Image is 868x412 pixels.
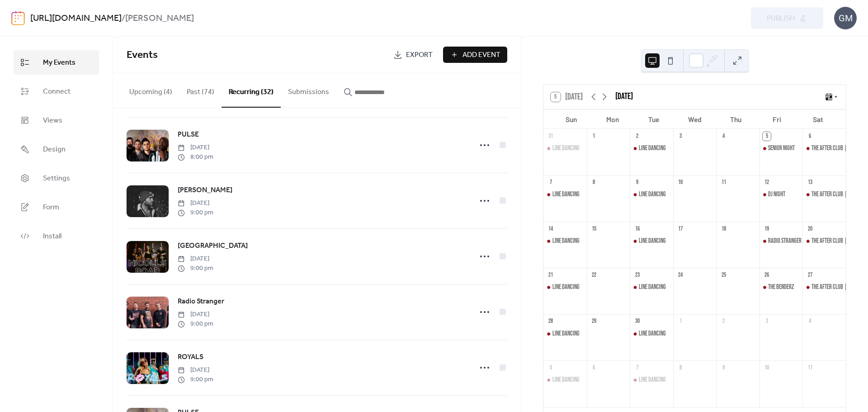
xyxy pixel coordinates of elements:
[547,317,555,326] div: 28
[806,271,814,279] div: 27
[639,375,666,384] div: Line Dancing
[30,10,122,27] a: [URL][DOMAIN_NAME]
[768,237,802,246] div: Radio Stranger
[547,364,555,372] div: 5
[14,50,99,75] a: My Events
[763,225,771,233] div: 19
[802,237,846,246] div: THE AFTER CLUB | Radio Stranger
[615,90,633,104] div: [DATE]
[179,73,222,107] button: Past (74)
[676,317,684,326] div: 1
[676,271,684,279] div: 24
[719,317,727,326] div: 2
[178,375,213,384] span: 9:00 pm
[802,144,846,153] div: THE AFTER CLUB | Country EDM Party
[462,50,500,61] span: Add Event
[178,254,213,264] span: [DATE]
[763,179,771,187] div: 12
[756,109,797,129] div: Fri
[14,224,99,248] a: Install
[547,225,555,233] div: 14
[759,144,803,153] div: SENIOR NIGHT
[676,225,684,233] div: 17
[178,319,213,329] span: 9:00 pm
[443,47,507,63] button: Add Event
[178,296,224,308] a: Radio Stranger
[633,225,641,233] div: 16
[806,364,814,372] div: 11
[806,132,814,140] div: 6
[759,237,803,246] div: Radio Stranger
[387,47,439,63] a: Export
[630,329,673,338] div: Line Dancing
[630,283,673,292] div: Line Dancing
[122,10,125,27] b: /
[806,225,814,233] div: 20
[14,195,99,219] a: Form
[178,152,213,162] span: 8:00 pm
[768,283,794,292] div: The Benderz
[590,225,598,233] div: 15
[178,185,232,196] a: [PERSON_NAME]
[639,237,666,246] div: Line Dancing
[590,271,598,279] div: 22
[178,264,213,273] span: 9:00 pm
[759,190,803,199] div: DJ NIGHT
[552,237,580,246] div: Line Dancing
[719,225,727,233] div: 18
[14,166,99,190] a: Settings
[590,179,598,187] div: 8
[552,144,580,153] div: Line Dancing
[125,10,194,27] b: [PERSON_NAME]
[763,271,771,279] div: 26
[802,283,846,292] div: THE AFTER CLUB | Miami Trip Giveaway + The Benderz
[43,173,70,184] span: Settings
[222,73,281,108] button: Recurring (32)
[551,109,592,129] div: Sun
[43,202,59,213] span: Form
[633,109,674,129] div: Tue
[178,143,213,152] span: [DATE]
[630,144,673,153] div: Line Dancing
[552,190,580,199] div: Line Dancing
[802,190,846,199] div: THE AFTER CLUB | Country EDM Party
[633,132,641,140] div: 2
[14,108,99,133] a: Views
[633,364,641,372] div: 7
[768,144,795,153] div: SENIOR NIGHT
[43,144,66,155] span: Design
[639,190,666,199] div: Line Dancing
[11,11,25,25] img: logo
[543,375,587,384] div: Line Dancing
[543,283,587,292] div: Line Dancing
[639,329,666,338] div: Line Dancing
[547,271,555,279] div: 21
[543,329,587,338] div: Line Dancing
[715,109,756,129] div: Thu
[633,271,641,279] div: 23
[763,364,771,372] div: 10
[547,179,555,187] div: 7
[719,132,727,140] div: 4
[806,179,814,187] div: 13
[630,375,673,384] div: Line Dancing
[178,185,232,196] span: [PERSON_NAME]
[43,57,75,68] span: My Events
[547,132,555,140] div: 31
[543,144,587,153] div: Line Dancing
[127,45,158,65] span: Events
[178,129,199,141] a: PULSE
[14,137,99,161] a: Design
[14,79,99,104] a: Connect
[543,237,587,246] div: Line Dancing
[806,317,814,326] div: 4
[122,73,179,107] button: Upcoming (4)
[178,240,248,252] a: [GEOGRAPHIC_DATA]
[552,375,580,384] div: Line Dancing
[590,317,598,326] div: 29
[768,190,785,199] div: DJ NIGHT
[674,109,715,129] div: Wed
[178,129,199,140] span: PULSE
